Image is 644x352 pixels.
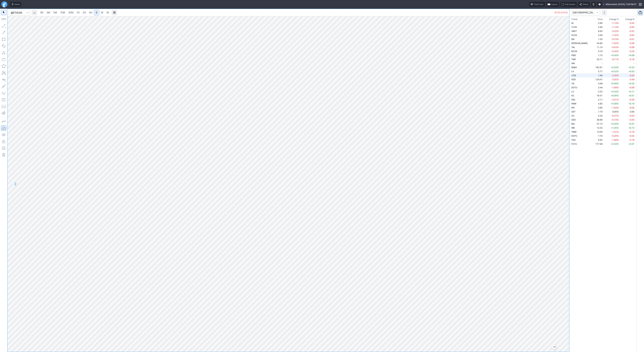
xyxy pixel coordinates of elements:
[629,74,634,77] span: -0.05
[611,98,617,101] span: -2.31
[32,10,37,15] button: Interval
[611,38,617,40] span: -0.74
[571,46,575,49] span: TAL
[112,10,117,15] button: Range
[1,1,7,7] a: Finviz.com
[107,11,109,14] span: M
[75,10,81,15] a: 1H
[617,123,619,125] span: %
[611,94,617,97] span: +0.06
[611,106,617,109] span: -1.03
[591,2,596,7] button: Toggle dark mode
[598,18,603,21] div: Price
[571,98,576,101] span: DDL
[625,18,634,21] span: Change $
[617,143,619,145] span: %
[611,26,617,28] span: -1.14
[571,86,577,89] span: GOTU
[617,22,619,24] span: %
[593,130,603,134] td: 13.59
[105,10,110,15] a: M
[617,78,619,81] span: %
[618,62,619,65] span: -
[571,34,577,36] span: HUYA
[629,30,634,32] span: -0.32
[593,25,603,29] td: 2.60
[571,38,574,40] span: EM
[534,3,544,6] span: Chart tour
[1,70,6,76] button: XABCD
[99,10,105,15] a: W
[611,58,617,61] span: -0.71
[617,74,619,77] span: %
[94,10,99,15] a: D
[1,90,6,96] button: Elliott waves
[611,22,617,24] span: -1.14
[60,11,65,14] span: 15M
[617,54,619,57] span: %
[629,123,634,125] span: +0.07
[629,106,634,109] span: -0.04
[46,11,50,14] span: 3M
[88,10,94,15] a: 4H
[617,131,619,133] span: %
[593,37,603,41] td: 1.35
[571,123,575,125] span: BILI
[630,110,634,113] span: 0.00
[629,22,634,24] span: -0.03
[593,85,603,89] td: 3.49
[571,74,576,77] span: LITB
[1,110,6,116] button: Anchored VWAP
[593,45,603,49] td: 11.14
[629,58,634,61] span: -0.18
[1,37,6,42] button: Rectangle
[593,73,603,77] td: 1.99
[565,3,575,6] span: Full screen
[1,139,6,144] button: Lock drawings
[611,66,617,69] span: +0.20
[571,30,577,32] span: VNET
[617,102,619,105] span: %
[40,11,43,14] span: 1M
[593,138,603,142] td: 9.92
[81,10,87,15] a: 2H
[629,102,634,105] span: +0.19
[597,2,602,7] button: Settings
[1,97,6,102] button: Fibonacci retracements
[59,10,67,15] a: 15M
[571,66,577,69] span: BABA
[1,146,6,151] button: Add note
[9,10,30,15] input: Search
[617,42,619,44] span: %
[611,139,617,141] span: -1.88
[1,77,6,82] button: Text
[611,70,617,73] span: +0.52
[611,119,617,121] span: -0.10
[593,57,603,61] td: 25.11
[611,30,617,32] span: -3.22
[617,58,619,61] span: %
[571,62,575,65] span: XIN
[571,143,577,145] span: FUTU
[593,21,603,25] td: 2.60
[617,119,619,121] span: %
[593,81,603,85] td: 4.08
[52,10,59,15] a: 5M
[83,11,86,14] span: 2H
[593,118,603,122] td: 38.96
[617,139,619,141] span: %
[629,131,634,133] span: -0.18
[593,65,603,69] td: 162.81
[1,50,6,55] button: Triangle
[611,46,617,49] span: -0.54
[571,131,576,133] span: YMM
[1,132,6,137] button: Hide drawings
[593,126,603,130] td: 12.53
[617,34,619,36] span: %
[578,2,590,7] button: Share
[593,33,603,37] td: 3.46
[571,139,576,141] span: YSG
[1,10,6,15] button: Mouse
[1,63,6,69] button: Polygon
[602,10,607,15] button: More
